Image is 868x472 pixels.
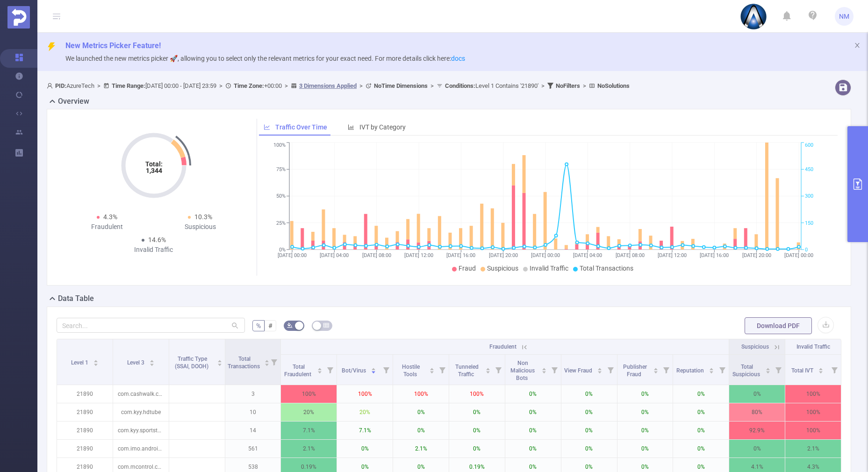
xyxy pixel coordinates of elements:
div: Suspicious [154,222,247,232]
p: 7.1% [281,422,337,439]
div: Invalid Traffic [107,245,201,255]
span: Level 1 [71,359,90,366]
p: 100% [393,385,449,403]
p: 2.1% [281,440,337,458]
span: Level 1 Contains '21890' [445,82,538,89]
p: 21890 [57,440,113,458]
p: 21890 [57,385,113,403]
tspan: 450 [805,166,813,172]
span: > [282,82,291,89]
p: com.kyy.hdtube [113,403,169,421]
p: 0% [729,385,785,403]
b: No Filters [556,82,580,89]
p: 2.1% [785,440,841,458]
i: icon: caret-up [93,358,98,361]
p: 561 [225,440,281,458]
tspan: [DATE] 08:00 [362,252,391,258]
i: Filter menu [323,355,337,385]
tspan: 1,344 [145,167,162,174]
p: 0% [561,422,617,439]
tspan: [DATE] 12:00 [404,252,433,258]
p: 14 [225,422,281,439]
p: 0% [561,385,617,403]
i: icon: caret-up [149,358,154,361]
p: 0% [449,422,505,439]
i: icon: caret-up [541,366,546,369]
p: 20% [337,403,393,421]
span: Publisher Fraud [623,364,647,378]
span: Total Transactions [228,356,261,370]
p: 0% [617,422,673,439]
i: icon: caret-down [265,362,270,365]
input: Search... [57,318,245,333]
h2: Data Table [58,293,94,304]
p: 0% [505,403,561,421]
span: Non Malicious Bots [510,360,535,381]
p: 100% [449,385,505,403]
p: 3 [225,385,281,403]
span: IVT by Category [359,123,406,131]
i: icon: table [323,322,329,328]
span: > [538,82,547,89]
span: Suspicious [487,265,518,272]
p: com.cashwalk.cashwalk [113,385,169,403]
i: icon: caret-up [485,366,490,369]
span: Reputation [676,367,705,374]
i: icon: caret-down [818,370,823,372]
i: icon: caret-up [653,366,659,369]
div: Sort [541,366,547,372]
p: 0% [673,422,729,439]
tspan: [DATE] 00:00 [784,252,813,258]
span: % [256,322,261,329]
i: icon: caret-down [485,370,490,372]
span: Traffic Over Time [275,123,327,131]
span: Total Suspicious [732,364,761,378]
tspan: 150 [805,220,813,226]
p: 0% [561,403,617,421]
i: icon: caret-up [371,366,376,369]
i: icon: close [854,42,861,49]
p: 0% [617,385,673,403]
tspan: [DATE] 00:00 [278,252,307,258]
tspan: Total: [145,160,162,168]
i: icon: caret-down [317,370,323,372]
span: NM [839,7,849,26]
p: 0% [729,440,785,458]
div: Fraudulent [60,222,154,232]
i: icon: caret-up [317,366,323,369]
div: Sort [429,366,435,372]
span: Invalid Traffic [530,265,568,272]
p: 80% [729,403,785,421]
p: 0% [673,403,729,421]
p: 0% [449,403,505,421]
i: icon: caret-up [597,366,602,369]
tspan: [DATE] 20:00 [742,252,771,258]
tspan: 75% [276,166,286,172]
span: Total IVT [791,367,815,374]
i: Filter menu [660,355,673,385]
b: Time Zone: [234,82,264,89]
span: 14.6% [148,236,166,243]
span: # [268,322,273,329]
p: 0% [673,440,729,458]
i: Filter menu [492,355,505,385]
p: 100% [281,385,337,403]
tspan: 0 [805,247,808,253]
p: 2.1% [393,440,449,458]
i: icon: caret-up [709,366,714,369]
p: 0% [673,385,729,403]
b: PID: [55,82,66,89]
span: > [428,82,437,89]
p: 0% [449,440,505,458]
h2: Overview [58,96,89,107]
div: Sort [371,366,376,372]
span: Fraud [459,265,476,272]
i: Filter menu [772,355,785,385]
p: 0% [505,440,561,458]
u: 3 Dimensions Applied [299,82,357,89]
span: > [216,82,225,89]
div: Sort [653,366,659,372]
i: Filter menu [380,355,393,385]
i: icon: caret-down [766,370,771,372]
span: 10.3% [194,213,212,221]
